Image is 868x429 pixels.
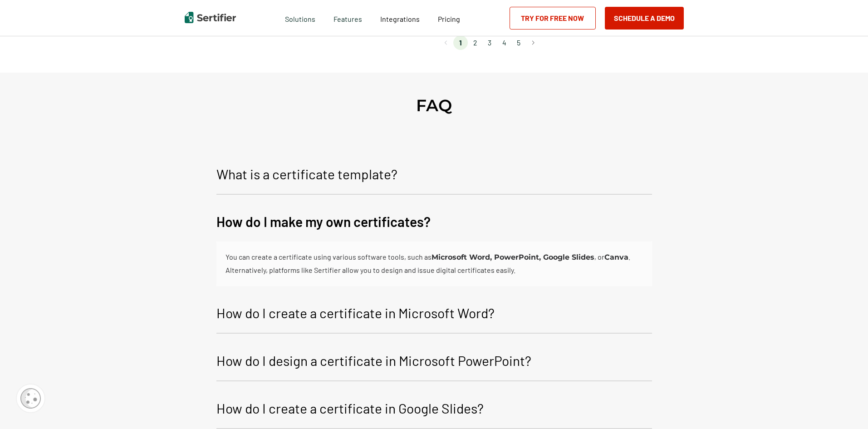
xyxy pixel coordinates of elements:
[216,397,484,419] p: How do I create a certificate in Google Slides?
[823,385,868,429] iframe: Chat Widget
[605,7,684,30] button: Schedule a Demo
[185,12,236,23] img: Sertifier | Digital Credentialing Platform
[216,163,397,185] p: What is a certificate template?
[526,35,540,50] button: Go to next page
[380,15,420,23] span: Integrations
[216,204,652,242] button: How do I make my own certificates?
[216,242,652,286] div: How do I make my own certificates?
[216,350,531,371] p: How do I design a certificate in Microsoft PowerPoint?
[216,156,652,195] button: What is a certificate template?
[438,15,460,23] span: Pricing
[216,211,431,232] p: How do I make my own certificates?
[333,12,362,24] span: Features
[216,343,652,381] button: How do I design a certificate in Microsoft PowerPoint?
[439,35,453,50] button: Go to previous page
[416,95,452,115] h2: FAQ
[216,302,495,324] p: How do I create a certificate in Microsoft Word?
[468,35,482,50] li: page 2
[497,35,511,50] li: page 4
[438,12,460,24] a: Pricing
[380,12,420,24] a: Integrations
[216,295,652,334] button: How do I create a certificate in Microsoft Word?
[216,390,652,429] button: How do I create a certificate in Google Slides?
[510,7,596,30] a: Try for Free Now
[604,253,628,261] b: Canva
[226,251,643,277] div: You can create a certificate using various software tools, such as , or . Alternatively, platform...
[20,388,41,409] img: Cookie Popup Icon
[432,253,594,261] b: Microsoft Word, PowerPoint, Google Slides
[285,12,315,24] span: Solutions
[511,35,526,50] li: page 5
[482,35,497,50] li: page 3
[453,35,468,50] li: page 1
